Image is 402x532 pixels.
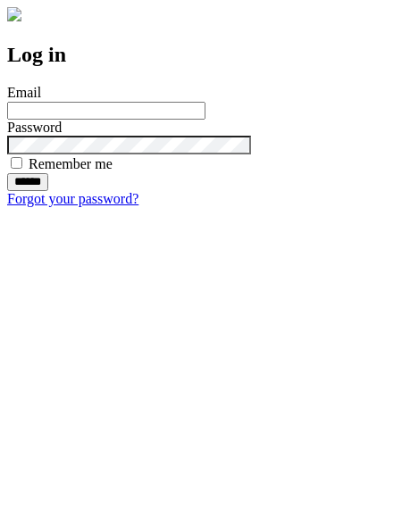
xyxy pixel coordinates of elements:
h2: Log in [7,43,395,67]
label: Email [7,85,41,100]
img: logo-4e3dc11c47720685a147b03b5a06dd966a58ff35d612b21f08c02c0306f2b779.png [7,7,21,21]
label: Remember me [29,156,113,171]
a: Forgot your password? [7,191,138,206]
label: Password [7,120,62,135]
